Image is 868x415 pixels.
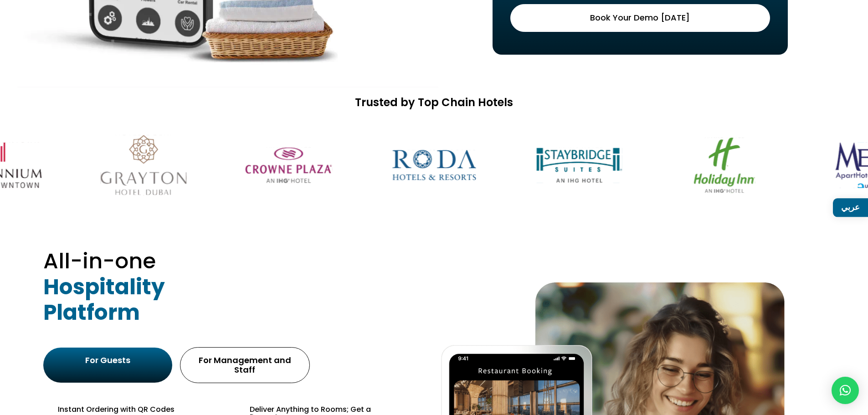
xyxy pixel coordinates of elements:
[51,355,164,365] div: For Guests
[43,272,165,327] strong: Hospitality Platform
[43,246,156,276] span: All-in-one
[833,198,868,217] a: عربي
[510,4,770,32] button: Book Your Demo [DATE]
[189,355,301,375] div: For Management and Staff
[58,404,175,415] span: Instant Ordering with QR Codes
